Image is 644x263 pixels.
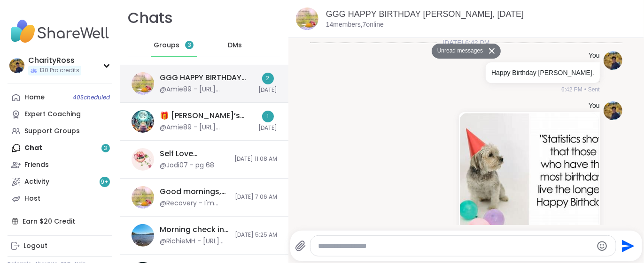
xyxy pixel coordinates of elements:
[8,89,112,106] a: Home40Scheduled
[160,123,253,132] div: @Amie89 - [URL][DOMAIN_NAME]
[23,241,47,251] div: Logout
[460,113,599,230] img: 131 Funny Birthday Wishes To Put A Smile On Friend’s Face | Bored Panda
[132,148,154,171] img: Self Love Workbook for Women, Oct 10
[8,238,112,255] a: Logout
[318,241,593,251] textarea: Type your message
[8,157,112,173] a: Friends
[584,85,586,94] span: •
[258,124,277,132] span: [DATE]
[160,73,253,83] div: GGG HAPPY BIRTHDAY [PERSON_NAME], [DATE]
[8,173,112,190] a: Activity9+
[24,160,49,170] div: Friends
[160,85,253,94] div: @Amie89 - [URL][DOMAIN_NAME]
[160,161,214,170] div: @Jodi07 - pg 68
[589,51,600,60] h4: You
[432,44,486,59] button: Unread messages
[39,67,79,75] span: 130 Pro credits
[235,231,277,239] span: [DATE] 5:25 AM
[24,93,45,102] div: Home
[24,127,80,136] div: Support Groups
[24,194,40,203] div: Host
[604,51,622,70] img: https://sharewell-space-live.sfo3.digitaloceanspaces.com/user-generated/d0fef3f8-78cb-4349-b608-1...
[28,55,81,66] div: CharityRoss
[128,8,173,29] h1: Chats
[8,106,112,123] a: Expert Coaching
[9,58,24,73] img: CharityRoss
[73,94,110,101] span: 40 Scheduled
[132,72,154,95] img: GGG HAPPY BIRTHDAY Lynnette, Oct 11
[132,186,154,209] img: Good mornings, goals and gratitude's, Oct 10
[589,101,600,111] h4: You
[296,8,318,30] img: GGG HAPPY BIRTHDAY Lynnette, Oct 11
[8,190,112,207] a: Host
[326,20,384,30] p: 14 members, 7 online
[597,240,608,252] button: Emoji picker
[101,178,109,186] span: 9 +
[262,111,274,122] div: 1
[8,123,112,140] a: Support Groups
[160,199,229,208] div: @Recovery - I'm going to go, thanks!
[160,225,229,235] div: Morning check in! , [DATE]
[326,9,524,19] a: GGG HAPPY BIRTHDAY [PERSON_NAME], [DATE]
[132,110,154,133] img: 🎁 Lynette’s Spooktacular Birthday Party 🎃 , Oct 11
[154,41,179,50] span: Groups
[8,213,112,230] div: Earn $20 Credit
[160,111,253,121] div: 🎁 [PERSON_NAME]’s Spooktacular Birthday Party 🎃 , [DATE]
[234,155,277,163] span: [DATE] 11:08 AM
[160,149,229,159] div: Self Love Workbook for Women, [DATE]
[262,73,274,84] div: 2
[24,110,81,119] div: Expert Coaching
[588,85,600,94] span: Sent
[24,177,49,187] div: Activity
[132,224,154,247] img: Morning check in! , Oct 10
[604,101,622,120] img: https://sharewell-space-live.sfo3.digitaloceanspaces.com/user-generated/d0fef3f8-78cb-4349-b608-1...
[160,237,229,246] div: @RichieMH - [URL][DOMAIN_NAME]
[258,86,277,94] span: [DATE]
[188,41,191,49] span: 3
[235,193,277,201] span: [DATE] 7:06 AM
[561,85,582,94] span: 6:42 PM
[160,187,229,197] div: Good mornings, goals and gratitude's, [DATE]
[228,41,242,50] span: DMs
[437,38,495,47] span: [DATE] 6:42 PM
[491,68,594,77] p: Happy Birthday [PERSON_NAME].
[616,235,637,256] button: Send
[8,15,112,48] img: ShareWell Nav Logo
